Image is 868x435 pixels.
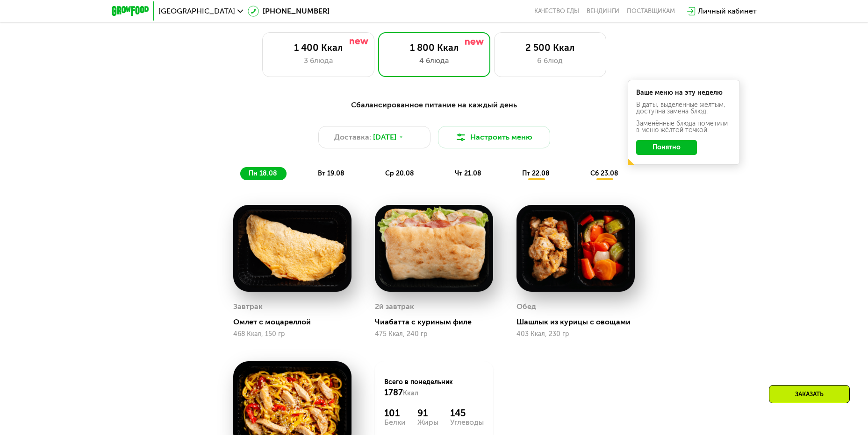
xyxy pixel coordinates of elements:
div: Чиабатта с куриным филе [375,317,501,327]
div: Заменённые блюда пометили в меню жёлтой точкой. [636,120,732,133]
div: Личный кабинет [698,6,757,17]
div: 101 [384,407,406,419]
span: вт 19.08 [318,169,344,177]
div: Обед [516,300,536,314]
div: поставщикам [627,7,675,15]
div: 403 Ккал, 230 гр [516,330,635,338]
button: Понятно [636,140,697,155]
div: Заказать [769,385,850,403]
div: Жиры [417,419,438,426]
div: Завтрак [233,300,263,314]
span: Доставка: [334,132,371,143]
span: чт 21.08 [455,169,481,177]
div: 6 блюд [504,55,596,66]
button: Настроить меню [438,126,550,148]
div: Шашлык из курицы с овощами [516,317,642,327]
div: 4 блюда [388,55,481,66]
span: пт 22.08 [522,169,550,177]
div: Белки [384,419,406,426]
div: 475 Ккал, 240 гр [375,330,493,338]
span: сб 23.08 [590,169,618,177]
span: [GEOGRAPHIC_DATA] [158,7,235,15]
div: 2 500 Ккал [504,42,596,53]
div: Омлет с моцареллой [233,317,359,327]
a: Качество еды [534,7,579,15]
div: 1 400 Ккал [272,42,365,53]
span: 1787 [384,387,403,398]
div: Ваше меню на эту неделю [636,90,732,96]
span: [DATE] [373,132,396,143]
a: Вендинги [587,7,619,15]
span: пн 18.08 [249,169,277,177]
div: Всего в понедельник [384,378,484,398]
a: [PHONE_NUMBER] [248,6,330,17]
span: Ккал [403,389,418,397]
div: Углеводы [450,419,484,426]
div: 91 [417,407,438,419]
div: 1 800 Ккал [388,42,481,53]
div: Сбалансированное питание на каждый день [158,99,711,111]
div: 145 [450,407,484,419]
div: 3 блюда [272,55,365,66]
div: В даты, выделенные желтым, доступна замена блюд. [636,102,732,115]
div: 2й завтрак [375,300,414,314]
span: ср 20.08 [385,169,414,177]
div: 468 Ккал, 150 гр [233,330,352,338]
